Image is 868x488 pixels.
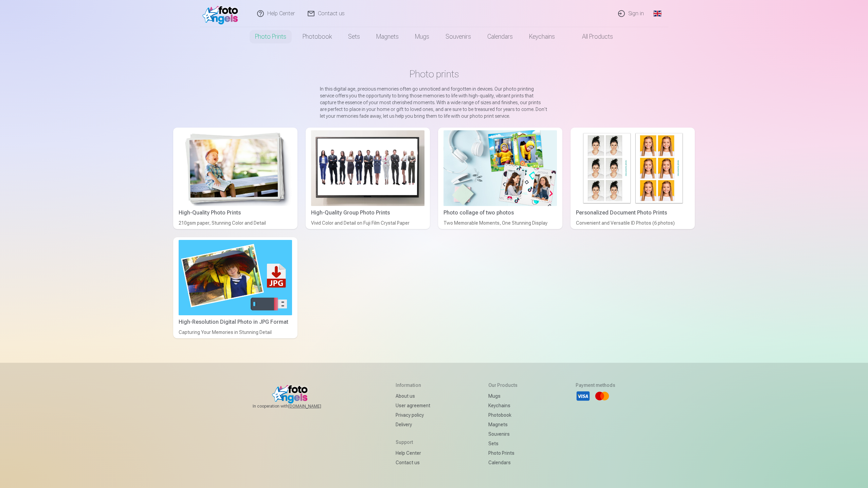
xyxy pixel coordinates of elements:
h1: Photo prints [179,68,689,80]
a: User agreement [396,401,430,410]
h5: Payment methods [576,382,615,389]
a: Photo prints [488,448,518,458]
li: Mastercard [595,389,610,403]
a: Magnets [488,420,518,429]
a: Privacy policy [396,410,430,420]
h5: Support [396,439,430,446]
a: Photo prints [247,27,294,46]
a: Magnets [368,27,407,46]
a: Mugs [488,391,518,401]
h5: Information [396,382,430,389]
img: /fa1 [202,3,241,24]
a: Sets [340,27,368,46]
a: High-Resolution Digital Photo in JPG FormatHigh-Resolution Digital Photo in JPG FormatCapturing Y... [173,237,297,339]
div: Vivid Color and Detail on Fuji Film Crystal Paper [308,220,427,226]
a: Souvenirs [437,27,479,46]
div: High-Quality Photo Prints [176,209,295,217]
a: Keychains [521,27,563,46]
a: Souvenirs [488,429,518,439]
a: Sets [488,439,518,448]
div: High-Resolution Digital Photo in JPG Format [176,318,295,326]
h5: Our products [488,382,518,389]
img: High-Quality Group Photo Prints [311,130,424,206]
a: High-Quality Group Photo PrintsHigh-Quality Group Photo PrintsVivid Color and Detail on Fuji Film... [306,128,430,229]
div: Personalized Document Photo Prints [573,209,692,217]
a: High-Quality Photo PrintsHigh-Quality Photo Prints210gsm paper, Stunning Color and Detail [173,128,297,229]
a: Keychains [488,401,518,410]
p: In this digital age, precious memories often go unnoticed and forgotten in devices. Our photo pri... [320,86,548,119]
a: Photobook [294,27,340,46]
img: High-Quality Photo Prints [179,130,292,206]
a: Calendars [479,27,521,46]
a: Calendars [488,458,518,467]
img: Photo collage of two photos [444,130,557,206]
img: High-Resolution Digital Photo in JPG Format [179,240,292,316]
a: All products [563,27,621,46]
a: Photo collage of two photosPhoto collage of two photosTwo Memorable Moments, One Stunning Display [438,128,562,229]
a: Delivery [396,420,430,429]
a: Mugs [407,27,437,46]
a: Help Center [396,448,430,458]
img: Personalized Document Photo Prints [576,130,689,206]
a: About us [396,391,430,401]
div: Photo collage of two photos [441,209,560,217]
div: High-Quality Group Photo Prints [308,209,427,217]
div: Two Memorable Moments, One Stunning Display [441,220,560,226]
div: Capturing Your Memories in Stunning Detail [176,329,295,336]
li: Visa [576,389,591,403]
a: [DOMAIN_NAME] [288,403,338,409]
span: In cooperation with [253,403,338,409]
a: Photobook [488,410,518,420]
a: Personalized Document Photo PrintsPersonalized Document Photo PrintsConvenient and Versatile ID P... [571,128,695,229]
div: Convenient and Versatile ID Photos (6 photos) [573,220,692,226]
div: 210gsm paper, Stunning Color and Detail [176,220,295,226]
a: Contact us [396,458,430,467]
